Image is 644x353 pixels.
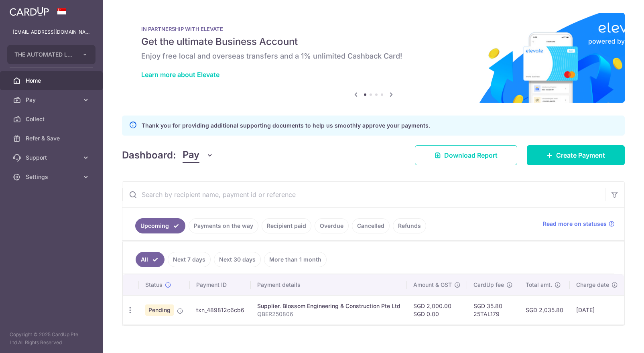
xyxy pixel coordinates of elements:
[145,304,174,316] span: Pending
[13,28,90,36] p: [EMAIL_ADDRESS][DOMAIN_NAME]
[543,220,615,228] a: Read more on statuses
[26,115,79,123] span: Collect
[183,148,199,163] span: Pay
[576,281,609,289] span: Charge date
[141,51,605,61] h6: Enjoy free local and overseas transfers and a 1% unlimited Cashback Card!
[444,150,498,160] span: Download Report
[519,295,570,325] td: SGD 2,035.80
[251,274,407,295] th: Payment details
[26,173,79,181] span: Settings
[10,6,49,16] img: CardUp
[315,218,349,233] a: Overdue
[14,51,74,59] span: THE AUTOMATED LIFESTYLE PTE. LTD.
[467,295,519,325] td: SGD 35.80 25TAL179
[257,302,400,310] div: Supplier. Blossom Engineering & Construction Pte Ltd
[135,218,185,233] a: Upcoming
[26,77,79,85] span: Home
[415,145,517,165] a: Download Report
[141,26,605,32] p: IN PARTNERSHIP WITH ELEVATE
[122,182,605,207] input: Search by recipient name, payment id or reference
[26,134,79,142] span: Refer & Save
[407,295,467,325] td: SGD 2,000.00 SGD 0.00
[570,295,624,325] td: [DATE]
[145,281,163,289] span: Status
[142,121,430,130] p: Thank you for providing additional supporting documents to help us smoothly approve your payments.
[526,281,552,289] span: Total amt.
[26,154,79,162] span: Support
[7,45,95,64] button: THE AUTOMATED LIFESTYLE PTE. LTD.
[413,281,452,289] span: Amount & GST
[352,218,390,233] a: Cancelled
[393,218,426,233] a: Refunds
[168,252,211,267] a: Next 7 days
[262,218,311,233] a: Recipient paid
[190,274,251,295] th: Payment ID
[473,281,504,289] span: CardUp fee
[214,252,261,267] a: Next 30 days
[593,329,636,349] iframe: Opens a widget where you can find more information
[122,13,625,103] img: Renovation banner
[527,145,625,165] a: Create Payment
[190,295,251,325] td: txn_489812c6cb6
[26,96,79,104] span: Pay
[141,71,219,79] a: Learn more about Elevate
[543,220,607,228] span: Read more on statuses
[556,150,605,160] span: Create Payment
[136,252,165,267] a: All
[141,35,605,48] h5: Get the ultimate Business Account
[122,148,176,162] h4: Dashboard:
[257,310,400,318] p: QBER250806
[189,218,258,233] a: Payments on the way
[183,148,213,163] button: Pay
[264,252,327,267] a: More than 1 month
